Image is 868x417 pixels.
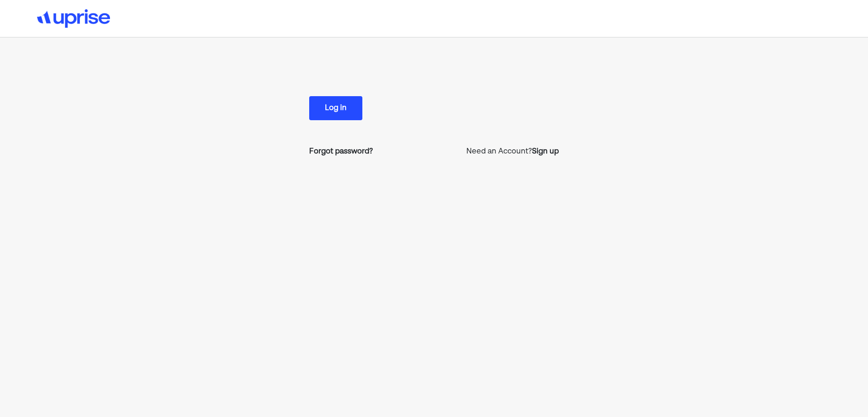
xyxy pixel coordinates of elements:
button: Log in [309,96,362,120]
a: Forgot password? [309,146,373,157]
a: Sign up [532,146,559,157]
p: Need an Account? [466,146,559,157]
